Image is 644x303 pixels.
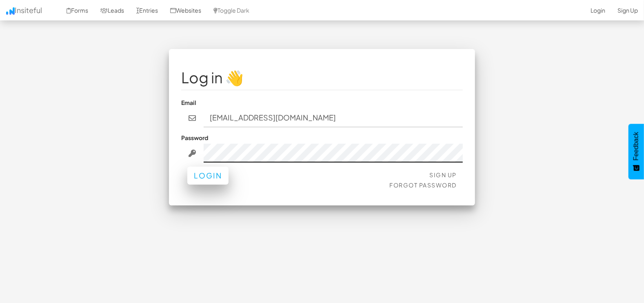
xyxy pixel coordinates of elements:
[390,181,457,189] a: Forgot Password
[628,124,644,179] button: Feedback - Show survey
[181,98,196,107] label: Email
[181,134,208,142] label: Password
[633,132,640,160] span: Feedback
[430,171,457,178] a: Sign Up
[181,69,463,86] h1: Log in 👋
[6,7,15,15] img: icon.png
[187,167,229,185] button: Login
[204,109,463,127] input: john@doe.com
